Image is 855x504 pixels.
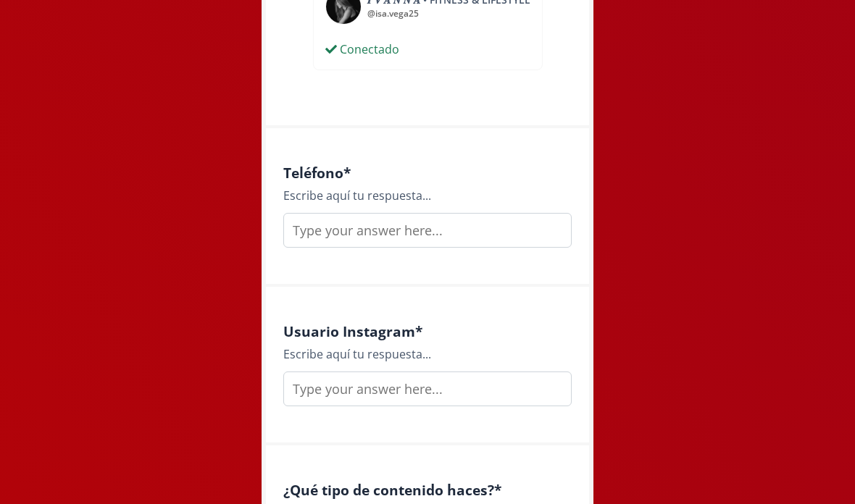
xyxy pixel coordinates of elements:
[283,187,572,204] div: Escribe aquí tu respuesta...
[283,213,572,248] input: Type your answer here...
[283,323,572,340] h4: Usuario Instagram *
[283,482,572,498] h4: ¿Qué tipo de contenido haces? *
[283,345,572,363] div: Escribe aquí tu respuesta...
[367,7,530,20] div: @ isa.vega25
[283,164,572,181] h4: Teléfono *
[325,41,399,58] div: Conectado
[283,371,572,406] input: Type your answer here...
